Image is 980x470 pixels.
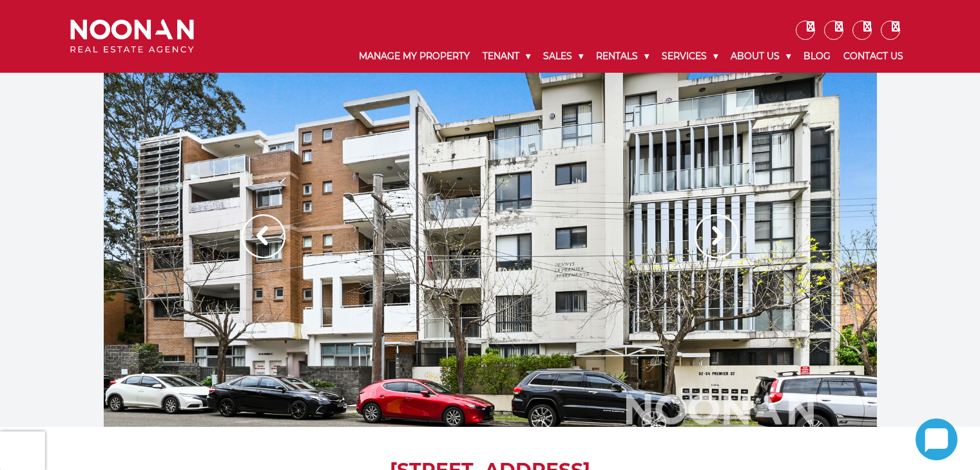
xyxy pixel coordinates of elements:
a: Contact Us [837,40,910,73]
img: Arrow slider [695,214,738,258]
a: Tenant [476,40,537,73]
a: About Us [724,40,797,73]
a: Sales [537,40,590,73]
a: Blog [797,40,837,73]
a: Services [655,40,724,73]
img: Noonan Real Estate Agency [70,19,194,53]
a: Manage My Property [352,40,476,73]
img: Arrow slider [242,214,285,258]
a: Rentals [590,40,655,73]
